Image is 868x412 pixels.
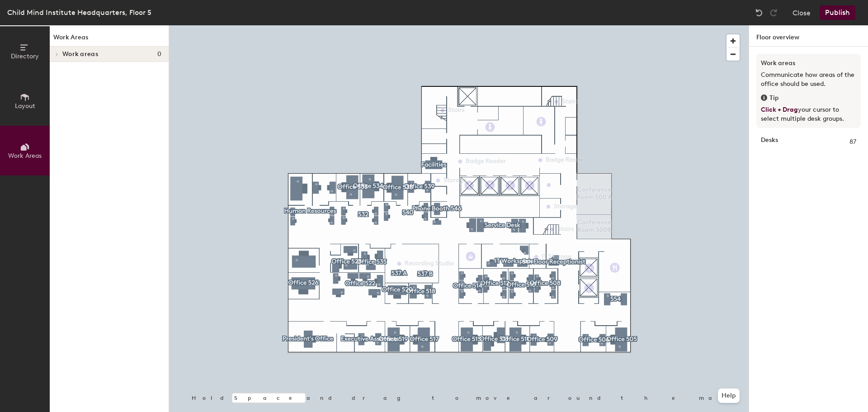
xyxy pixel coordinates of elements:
[157,51,161,58] span: 0
[50,33,169,47] h1: Work Areas
[761,105,856,123] p: your cursor to select multiple desk groups.
[8,152,42,160] span: Work Areas
[820,5,855,20] button: Publish
[761,106,798,114] span: Click + Drag
[15,102,35,110] span: Layout
[761,93,856,103] div: Tip
[11,52,39,60] span: Directory
[761,58,856,68] h3: Work areas
[718,388,740,403] button: Help
[793,5,811,20] button: Close
[749,25,868,47] h1: Floor overview
[761,71,856,89] p: Communicate how areas of the office should be used.
[761,137,778,147] strong: Desks
[7,7,151,18] div: Child Mind Institute Headquarters, Floor 5
[62,51,98,58] span: Work areas
[849,137,856,147] span: 87
[755,8,764,17] img: Undo
[769,8,778,17] img: Redo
